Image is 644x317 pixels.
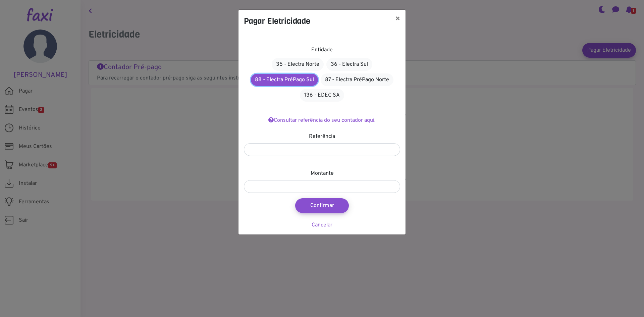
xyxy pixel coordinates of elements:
a: 36 - Electra Sul [326,58,372,71]
a: Cancelar [312,222,332,228]
label: Referência [309,133,335,141]
a: 88 - Electra PréPago Sul [251,74,318,86]
label: Entidade [311,46,333,54]
button: Confirmar [295,198,349,213]
label: Montante [311,169,334,177]
a: 87 - Electra PréPago Norte [321,73,393,86]
a: Consultar referência do seu contador aqui. [268,117,376,124]
h4: Pagar Eletricidade [244,15,310,27]
a: 35 - Electra Norte [272,58,324,71]
button: × [390,10,406,29]
a: 136 - EDEC SA [300,89,344,102]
